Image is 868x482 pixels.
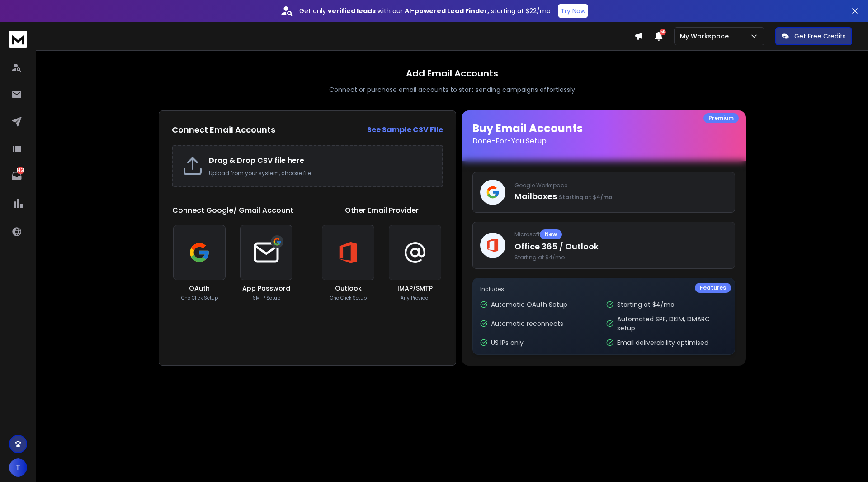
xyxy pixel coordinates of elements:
span: Starting at $4/mo [514,254,727,261]
p: Done-For-You Setup [472,136,735,147]
p: Automatic OAuth Setup [491,300,567,309]
h2: Drag & Drop CSV file here [209,155,433,166]
h3: App Password [242,284,290,293]
p: US IPs only [491,338,524,347]
p: Google Workspace [514,182,727,189]
p: Get Free Credits [794,32,846,41]
span: Starting at $4/mo [559,193,612,201]
div: Features [695,283,731,293]
p: Includes [480,286,727,293]
p: SMTP Setup [253,295,280,301]
button: Try Now [558,4,588,18]
p: Any Provider [401,295,430,301]
h3: Outlook [335,284,362,293]
p: One Click Setup [181,295,218,301]
h1: Buy Email Accounts [472,121,735,147]
p: Email deliverability optimised [617,338,708,347]
h1: Add Email Accounts [406,67,498,80]
p: One Click Setup [330,295,367,301]
h3: OAuth [189,284,210,293]
a: 1461 [8,167,26,185]
div: New [540,229,562,239]
strong: AI-powered Lead Finder, [405,6,489,15]
h1: Connect Google/ Gmail Account [172,205,293,216]
strong: See Sample CSV File [367,124,443,135]
a: See Sample CSV File [367,124,443,135]
p: Upload from your system, choose file [209,170,433,177]
button: Get Free Credits [775,27,852,45]
p: Automated SPF, DKIM, DMARC setup [617,315,727,333]
p: 1461 [17,167,24,174]
p: Mailboxes [514,190,727,203]
p: Connect or purchase email accounts to start sending campaigns effortlessly [329,85,575,94]
strong: verified leads [328,6,376,15]
p: Microsoft [514,229,727,239]
div: Premium [703,113,739,123]
p: Automatic reconnects [491,319,563,328]
p: My Workspace [680,32,732,41]
p: Starting at $4/mo [617,300,675,309]
h3: IMAP/SMTP [397,284,433,293]
p: Office 365 / Outlook [514,240,727,253]
h1: Other Email Provider [345,205,419,216]
p: Get only with our starting at $22/mo [299,6,551,15]
img: logo [9,31,27,48]
button: T [9,458,27,477]
p: Try Now [561,6,585,15]
h2: Connect Email Accounts [172,124,275,136]
span: 50 [660,29,666,35]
